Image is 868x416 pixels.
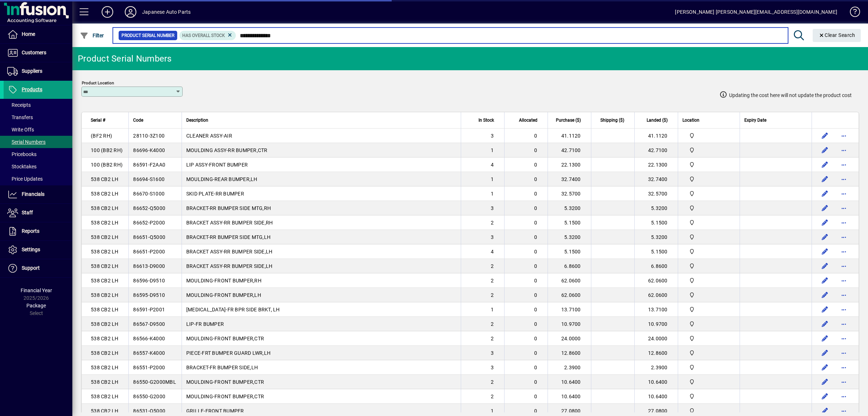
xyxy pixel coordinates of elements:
span: BRACKET ASSY-RR BUMPER SIDE,RH [186,220,273,226]
span: Shipping ($) [600,116,624,124]
span: 538 CB2 LH [91,263,119,269]
span: Financial Year [21,287,52,293]
div: 0 [509,147,537,154]
button: More options [838,202,850,214]
div: 10.9700 [635,320,678,328]
div: 10.6400 [548,393,591,400]
div: 0 [509,161,537,168]
span: 538 CB2 LH [91,307,119,312]
div: 10.6400 [635,393,678,400]
span: 100 (BB2 RH) [91,147,123,153]
span: 538 CB2 LH [91,234,119,240]
span: 538 CB2 LH [91,191,119,197]
div: 2 [465,262,494,270]
button: More options [838,275,850,286]
div: 42.7100 [635,147,678,154]
div: 3 [465,132,494,139]
span: Financials [22,191,44,197]
div: 32.5700 [635,190,678,197]
span: GRILLE-FRONT BUMPER [186,408,244,414]
div: 41.1120 [635,132,678,139]
div: 42.7100 [548,147,591,154]
div: 5.1500 [548,219,591,226]
span: Location [682,116,699,124]
span: 86670-S1000 [133,191,165,197]
div: 32.7400 [635,176,678,183]
span: 538 CB2 LH [91,336,119,341]
div: 5.3200 [635,234,678,241]
span: 86651-P2000 [133,249,165,255]
span: 538 CB2 LH [91,278,119,283]
div: 62.0600 [635,277,678,284]
div: Expiry Date [744,116,807,124]
span: 86557-K4000 [133,350,165,356]
div: 6.8600 [548,262,591,270]
div: 5.1500 [548,248,591,255]
div: 0 [509,176,537,183]
div: 13.7100 [548,306,591,313]
button: More options [838,130,850,142]
div: 2 [465,291,494,299]
span: Products [22,87,42,92]
div: Description [186,116,456,124]
div: 32.5700 [548,190,591,197]
div: 0 [509,320,537,328]
div: Landed ($) [639,116,674,124]
div: [PERSON_NAME] [PERSON_NAME][EMAIL_ADDRESS][DOMAIN_NAME] [675,6,837,18]
div: 0 [509,393,537,400]
button: More options [838,217,850,228]
button: More options [838,260,850,272]
span: Receipts [7,102,31,108]
span: BRACKET-FR BUMPER SIDE,LH [186,365,258,370]
div: 0 [509,234,537,241]
a: Knowledge Base [844,1,859,25]
div: 5.1500 [635,248,678,255]
div: 22.1300 [635,161,678,168]
button: More options [838,333,850,344]
span: 86595-D9510 [133,292,165,298]
span: Support [22,265,40,271]
span: 86651-Q5000 [133,234,165,240]
span: CLEANER ASSY-AIR [186,133,232,139]
div: 5.1500 [635,219,678,226]
div: 27.0800 [548,407,591,415]
span: 86591-F2AA0 [133,162,165,168]
a: Stocktakes [4,160,72,173]
span: MOULDING-REAR BUMPER,LH [186,176,258,182]
span: 86550-G2000MBL [133,379,176,385]
span: Package [26,303,46,308]
div: 2 [465,335,494,342]
div: 10.9700 [548,320,591,328]
span: Serial Numbers [7,139,46,145]
span: Transfers [7,114,33,120]
div: 1 [465,407,494,415]
span: 86591-P2001 [133,307,165,312]
button: More options [838,188,850,199]
button: More options [838,318,850,330]
span: Product Serial Number [122,32,174,39]
span: [MEDICAL_DATA]-FR BPR SIDE BRKT, LH [186,307,280,312]
div: 13.7100 [635,306,678,313]
a: Suppliers [4,62,72,80]
span: Description [186,116,208,124]
div: 24.0000 [548,335,591,342]
div: Shipping ($) [596,116,631,124]
div: 62.0600 [548,277,591,284]
span: 538 CB2 LH [91,176,119,182]
a: Transfers [4,111,72,123]
div: 10.6400 [635,378,678,386]
a: Pricebooks [4,148,72,160]
span: (BF2 RH) [91,133,112,139]
mat-label: Product Location [82,80,114,85]
div: Allocated [509,116,544,124]
span: Clear Search [818,32,855,38]
div: 5.3200 [548,205,591,212]
span: 538 CB2 LH [91,292,119,298]
span: Allocated [519,116,537,124]
div: 1 [465,147,494,154]
span: 86652-Q5000 [133,205,165,211]
span: LIP-FR BUMPER [186,321,224,327]
div: 0 [509,190,537,197]
span: 100 (BB2 RH) [91,162,123,168]
span: LIP ASSY-FRONT BUMPER [186,162,248,168]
